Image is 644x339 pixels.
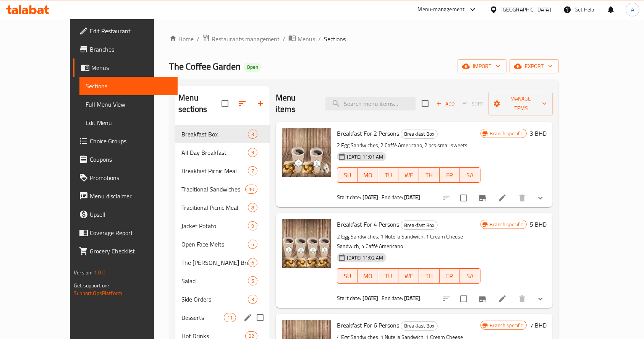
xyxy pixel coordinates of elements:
img: Breakfast For 2 Persons [282,128,331,177]
a: Promotions [73,169,178,187]
button: show more [531,189,550,207]
span: Side Orders [181,295,248,304]
span: Breakfast Box [401,130,437,138]
button: TU [378,167,399,183]
button: SU [337,268,358,284]
span: 9 [248,222,257,230]
a: Edit menu item [498,294,507,303]
span: Restaurants management [212,34,280,44]
span: Breakfast Picnic Meal [181,166,248,175]
button: TH [419,268,440,284]
a: Edit Restaurant [73,22,178,40]
button: show more [531,290,550,308]
span: Choice Groups [90,136,172,146]
span: Open [244,64,261,70]
div: Breakfast Box [401,321,438,331]
span: Breakfast Box [181,130,248,139]
div: items [224,313,236,322]
span: End date: [382,192,403,202]
span: Manage items [495,94,547,113]
span: Branch specific [487,130,526,137]
a: Grocery Checklist [73,242,178,260]
span: TH [422,170,437,181]
button: sort-choices [437,290,456,308]
span: SA [463,271,477,282]
div: Breakfast Box [401,221,438,230]
div: items [245,185,257,194]
a: Menu disclaimer [73,187,178,205]
span: Edit Restaurant [90,26,172,36]
div: Menu-management [418,5,465,14]
button: Branch-specific-item [473,189,492,207]
a: Choice Groups [73,132,178,150]
span: Jacket Potato [181,221,248,230]
span: Breakfast For 6 Persons [337,320,399,331]
p: 2 Egg Sandwiches, 1 Nutella Sandwich, 1 Cream Cheese Sandwich, 4 Caffè Americano [337,232,480,251]
svg: Show Choices [536,294,545,303]
button: SA [460,268,481,284]
span: Start date: [337,192,361,202]
div: items [248,130,257,139]
div: [GEOGRAPHIC_DATA] [501,5,551,14]
div: Breakfast Box3 [175,125,270,143]
span: SU [340,271,354,282]
div: Open Face Melts [181,240,248,249]
div: Breakfast Box [401,130,438,139]
b: [DATE] [362,293,379,303]
span: Select section first [458,98,489,110]
button: TH [419,167,440,183]
span: Sort sections [233,94,251,113]
a: Support.OpsPlatform [74,288,122,298]
button: TU [378,268,399,284]
span: import [464,62,500,71]
a: Edit Menu [79,114,178,132]
span: 7 [248,167,257,175]
button: SU [337,167,358,183]
button: Branch-specific-item [473,290,492,308]
button: edit [242,312,254,323]
span: Add item [433,98,458,110]
span: Sections [86,81,172,91]
span: End date: [382,293,403,303]
span: Coverage Report [90,228,172,237]
span: Select to update [456,190,472,206]
div: items [248,166,257,175]
span: The [PERSON_NAME] Bread [181,258,248,267]
div: Salad [181,276,248,285]
span: MO [361,170,375,181]
div: items [248,221,257,230]
span: 3 [248,296,257,303]
span: TH [422,271,437,282]
span: Sections [324,34,346,44]
span: Select to update [456,291,472,307]
button: WE [398,167,419,183]
span: 1.0.0 [94,268,106,277]
span: Add [435,99,456,108]
button: FR [440,167,460,183]
span: Breakfast For 2 Persons [337,128,399,139]
div: items [248,148,257,157]
span: Traditional Picnic Meal [181,203,248,212]
span: Full Menu View [86,100,172,109]
li: / [283,34,285,44]
h6: 5 BHD [530,219,547,230]
button: import [458,59,506,73]
span: 6 [248,259,257,266]
li: / [318,34,321,44]
li: / [197,34,199,44]
button: MO [358,167,378,183]
div: items [248,240,257,249]
span: FR [443,271,457,282]
span: SU [340,170,354,181]
span: Branches [90,45,172,54]
span: TU [381,170,396,181]
div: items [248,203,257,212]
a: Coupons [73,150,178,169]
span: 11 [224,314,236,321]
a: Menus [288,34,315,44]
span: Promotions [90,173,172,182]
